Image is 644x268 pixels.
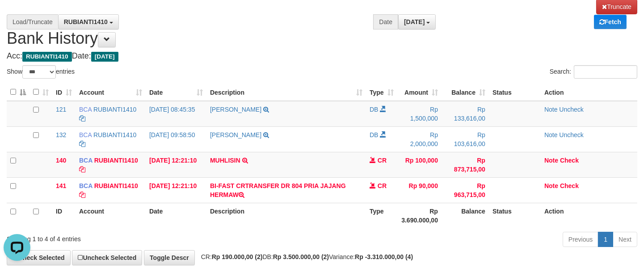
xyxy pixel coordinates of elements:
[29,84,52,101] th: : activate to sort column ascending
[560,182,579,189] a: Check
[273,253,329,260] strong: Rp 3.500.000,00 (2)
[206,84,366,101] th: Description: activate to sort column ascending
[146,84,206,101] th: Date: activate to sort column ascending
[442,101,489,127] td: Rp 133,616,00
[370,131,378,138] span: DB
[397,126,442,152] td: Rp 2,000,000
[64,18,108,25] span: RUBIANTI1410
[56,157,66,164] span: 140
[72,250,142,265] a: Uncheck Selected
[442,177,489,203] td: Rp 963,715,00
[206,177,366,203] td: BI-FAST CRTRANSFER DR 804 PRIA JAJANG HERMAW
[7,84,29,101] th: : activate to sort column descending
[541,84,637,101] th: Action
[397,101,442,127] td: Rp 1,500,000
[442,203,489,228] th: Balance
[79,140,85,147] a: Copy RUBIANTI1410 to clipboard
[212,253,263,260] strong: Rp 190.000,00 (2)
[544,106,558,113] a: Note
[79,166,85,173] a: Copy RUBIANTI1410 to clipboard
[613,232,637,247] a: Next
[541,203,637,228] th: Action
[93,131,136,138] a: RUBIANTI1410
[94,182,138,189] a: RUBIANTI1410
[378,182,387,189] span: CR
[563,232,598,247] a: Previous
[56,182,66,189] span: 141
[398,14,436,29] button: [DATE]
[210,157,240,164] a: MUHLISIN
[79,157,93,164] span: BCA
[76,84,146,101] th: Account: activate to sort column ascending
[197,253,413,260] span: CR: DB: Variance:
[397,177,442,203] td: Rp 90,000
[146,126,206,152] td: [DATE] 09:58:50
[442,152,489,177] td: Rp 873,715,00
[4,4,30,30] button: Open LiveChat chat widget
[7,65,75,79] label: Show entries
[52,203,76,228] th: ID
[366,203,397,228] th: Type
[397,152,442,177] td: Rp 100,000
[373,14,398,29] div: Date
[52,84,76,101] th: ID: activate to sort column ascending
[355,253,413,260] strong: Rp -3.310.000,00 (4)
[56,131,66,138] span: 132
[366,84,397,101] th: Type: activate to sort column ascending
[574,65,637,79] input: Search:
[144,250,195,265] a: Toggle Descr
[370,106,378,113] span: DB
[397,84,442,101] th: Amount: activate to sort column ascending
[397,203,442,228] th: Rp 3.690.000,00
[544,157,558,164] a: Note
[79,115,85,122] a: Copy RUBIANTI1410 to clipboard
[58,14,119,29] button: RUBIANTI1410
[7,14,58,29] div: Load/Truncate
[489,203,541,228] th: Status
[210,106,261,113] a: [PERSON_NAME]
[594,15,627,29] a: Fetch
[550,65,637,79] label: Search:
[94,157,138,164] a: RUBIANTI1410
[544,131,558,138] a: Note
[489,84,541,101] th: Status
[56,106,66,113] span: 121
[146,101,206,127] td: [DATE] 08:45:35
[22,65,56,79] select: Showentries
[76,203,146,228] th: Account
[146,152,206,177] td: [DATE] 12:21:10
[146,203,206,228] th: Date
[7,250,71,265] a: Check Selected
[559,131,583,138] a: Uncheck
[79,191,85,198] a: Copy RUBIANTI1410 to clipboard
[79,182,93,189] span: BCA
[442,84,489,101] th: Balance: activate to sort column ascending
[146,177,206,203] td: [DATE] 12:21:10
[93,106,136,113] a: RUBIANTI1410
[79,131,92,138] span: BCA
[7,52,637,61] h4: Acc: Date:
[598,232,613,247] a: 1
[7,231,261,243] div: Showing 1 to 4 of 4 entries
[404,18,425,25] span: [DATE]
[210,131,261,138] a: [PERSON_NAME]
[560,157,579,164] a: Check
[22,52,72,62] span: RUBIANTI1410
[79,106,92,113] span: BCA
[91,52,118,62] span: [DATE]
[442,126,489,152] td: Rp 103,616,00
[378,157,387,164] span: CR
[544,182,558,189] a: Note
[559,106,583,113] a: Uncheck
[206,203,366,228] th: Description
